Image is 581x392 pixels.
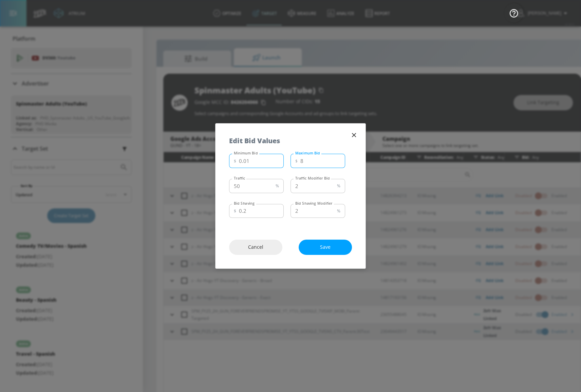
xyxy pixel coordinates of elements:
[504,3,523,22] button: Open Resource Center
[295,176,330,181] label: Traffic Modifier Bid
[312,243,338,251] span: Save
[295,151,320,155] label: Maximum Bid
[337,182,340,189] p: %
[234,157,236,165] p: $
[243,243,269,251] span: Cancel
[234,176,245,181] label: Traffic
[234,207,236,214] p: $
[234,151,258,155] label: Minimum Bid
[229,137,280,144] h5: Edit Bid Values
[337,207,340,214] p: %
[295,157,298,165] p: $
[234,201,255,206] label: Bid Shaving
[299,240,352,255] button: Save
[229,240,282,255] button: Cancel
[295,201,333,206] label: Bid Shaving Modifier
[276,182,279,189] p: %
